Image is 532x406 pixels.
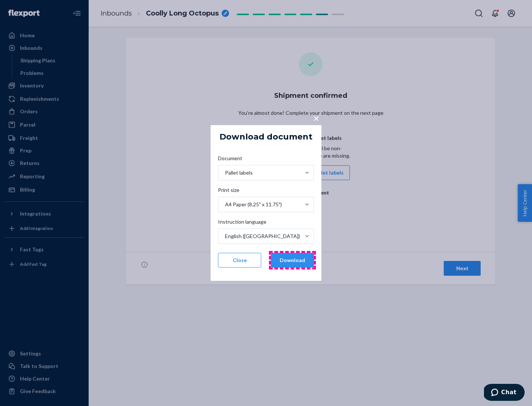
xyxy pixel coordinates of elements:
span: Print size [218,186,239,197]
input: Instruction languageEnglish ([GEOGRAPHIC_DATA]) [224,233,225,240]
button: Close [218,253,261,268]
h5: Download document [219,133,313,141]
input: Print sizeA4 Paper (8.25" x 11.75") [224,201,225,208]
div: English ([GEOGRAPHIC_DATA]) [225,233,300,240]
div: Pallet labels [225,169,253,176]
button: Download [271,253,314,268]
iframe: Opens a widget where you can chat to one of our agents [484,384,525,402]
span: × [313,112,319,124]
span: Document [218,155,242,165]
input: DocumentPallet labels [224,169,225,176]
span: Instruction language [218,218,266,228]
div: A4 Paper (8.25" x 11.75") [225,201,282,208]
